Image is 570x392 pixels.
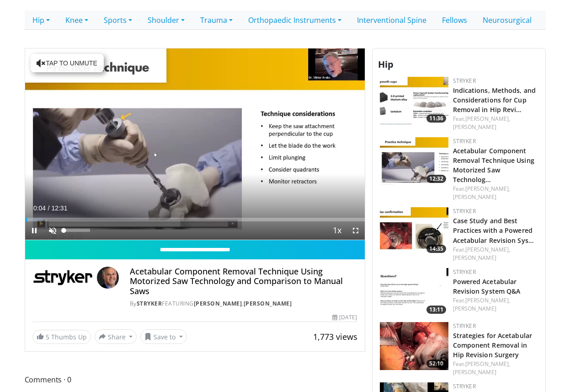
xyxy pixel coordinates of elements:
[192,11,240,30] a: Trauma
[25,374,365,386] span: Comments 0
[426,360,446,368] span: 52:10
[25,218,365,221] div: Progress Bar
[380,207,448,255] img: 62b5a0f3-c55a-4595-bbfa-0427d6f2c1ea.150x105_q85_crop-smart_upscale.jpg
[453,77,476,85] a: Stryker
[475,11,539,30] a: Neurosurgical
[25,11,58,30] a: Hip
[130,267,357,296] h4: Acetabular Component Removal Technique Using Motorized Saw Technology and Comparison to Manual Saws
[346,221,365,240] button: Fullscreen
[32,267,93,289] img: Stryker
[453,305,496,312] a: [PERSON_NAME]
[25,221,43,240] button: Pause
[453,146,534,184] a: Acetabular Component Removal Technique Using Motorized Saw Technolog…
[349,11,434,30] a: Interventional Spine
[465,246,510,253] a: [PERSON_NAME],
[453,296,538,313] div: Feat.
[426,114,446,123] span: 11:36
[48,204,50,212] span: /
[453,254,496,262] a: [PERSON_NAME]
[380,77,448,125] img: af242a59-a163-4392-8ae6-72a9ffa31421.150x105_q85_crop-smart_upscale.jpg
[453,137,476,145] a: Stryker
[465,296,510,304] a: [PERSON_NAME],
[453,193,496,201] a: [PERSON_NAME]
[137,300,162,307] a: Stryker
[380,268,448,316] a: 13:11
[380,268,448,316] img: 5a5e2a05-d7d2-4d1f-9033-39bf2d2df4b7.150x105_q85_crop-smart_upscale.jpg
[240,11,349,30] a: Orthopaedic Instruments
[43,221,62,240] button: Unmute
[453,115,538,131] div: Feat.
[453,382,476,390] a: Stryker
[453,322,476,330] a: Stryker
[426,175,446,183] span: 12:32
[130,300,357,308] div: By FEATURING ,
[25,48,365,240] video-js: Video Player
[140,11,192,30] a: Shoulder
[453,86,536,114] a: Indications, Methods, and Considerations for Cup Removal in Hip Revi…
[33,204,46,212] span: 0:04
[465,185,510,193] a: [PERSON_NAME],
[453,331,533,359] a: Strategies for Acetabular Component Removal in Hip Revision Surgery
[426,306,446,314] span: 13:11
[31,54,104,72] button: Tap to unmute
[426,245,446,253] span: 14:35
[46,333,49,341] span: 5
[453,368,496,376] a: [PERSON_NAME]
[453,207,476,215] a: Stryker
[58,11,96,30] a: Knee
[51,204,67,212] span: 12:31
[380,322,448,370] img: 13fc92a2-781f-4619-adc9-cf50b21d3309.150x105_q85_crop-smart_upscale.jpg
[453,268,476,276] a: Stryker
[378,58,394,70] span: Hip
[380,77,448,125] a: 11:36
[465,360,510,368] a: [PERSON_NAME],
[453,277,521,295] a: Powered Acetabular Revision System Q&A
[332,313,357,322] div: [DATE]
[380,207,448,255] a: 14:35
[32,330,91,344] a: 5 Thumbs Up
[465,115,510,123] a: [PERSON_NAME],
[244,300,292,307] a: [PERSON_NAME]
[64,229,90,232] div: Volume Level
[453,123,496,131] a: [PERSON_NAME]
[453,185,538,201] div: Feat.
[96,11,140,30] a: Sports
[434,11,475,30] a: Fellows
[328,221,346,240] button: Playback Rate
[453,360,538,376] div: Feat.
[380,137,448,185] a: 12:32
[97,267,119,289] img: Avatar
[95,329,137,344] button: Share
[313,331,357,342] span: 1,773 views
[194,300,242,307] a: [PERSON_NAME]
[380,322,448,370] a: 52:10
[453,216,534,244] a: Case Study and Best Practices with a Powered Acetabular Revision Sys…
[453,246,538,262] div: Feat.
[140,329,187,344] button: Save to
[380,137,448,185] img: d159d046-0ec4-4952-bba6-7d6b5780632b.150x105_q85_crop-smart_upscale.jpg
